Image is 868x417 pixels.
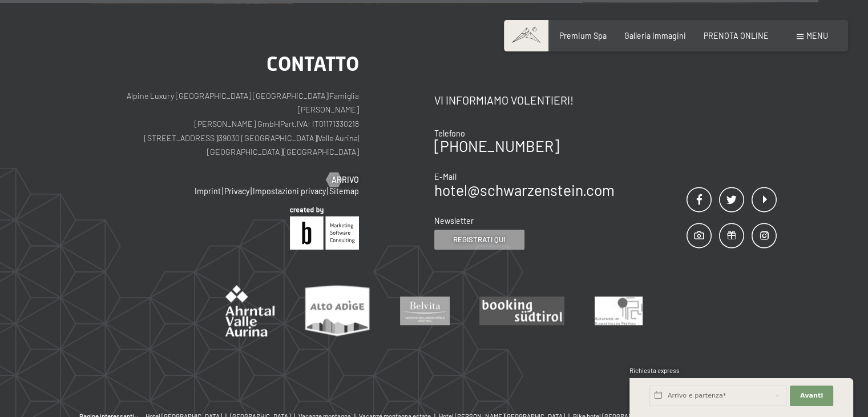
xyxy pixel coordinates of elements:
[267,52,359,75] span: Contatto
[328,91,329,101] span: |
[559,31,607,41] a: Premium Spa
[195,186,221,196] a: Imprint
[434,181,615,199] a: hotel@schwarzenstein.com
[332,174,359,186] span: Arrivo
[434,94,574,107] span: Vi informiamo volentieri!
[434,137,559,155] a: [PHONE_NUMBER]
[224,186,249,196] a: Privacy
[434,172,457,182] span: E-Mail
[279,119,280,129] span: |
[290,207,359,250] img: Brandnamic GmbH | Leading Hospitality Solutions
[253,186,326,196] a: Impostazioni privacy
[629,367,680,374] span: Richiesta express
[434,129,465,138] span: Telefono
[91,89,359,159] p: Alpine Luxury [GEOGRAPHIC_DATA] [GEOGRAPHIC_DATA] Famiglia [PERSON_NAME] [PERSON_NAME] GmbH Part....
[282,147,284,157] span: |
[800,391,823,400] span: Avanti
[329,186,359,196] a: Sitemap
[806,31,828,41] span: Menu
[326,174,359,186] a: Arrivo
[434,216,474,226] span: Newsletter
[790,386,833,406] button: Avanti
[358,133,359,143] span: |
[453,234,505,244] span: Registrati qui
[327,186,328,196] span: |
[624,31,686,41] a: Galleria immagini
[217,133,219,143] span: |
[251,186,252,196] span: |
[222,186,223,196] span: |
[317,133,318,143] span: |
[704,31,769,41] a: PRENOTA ONLINE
